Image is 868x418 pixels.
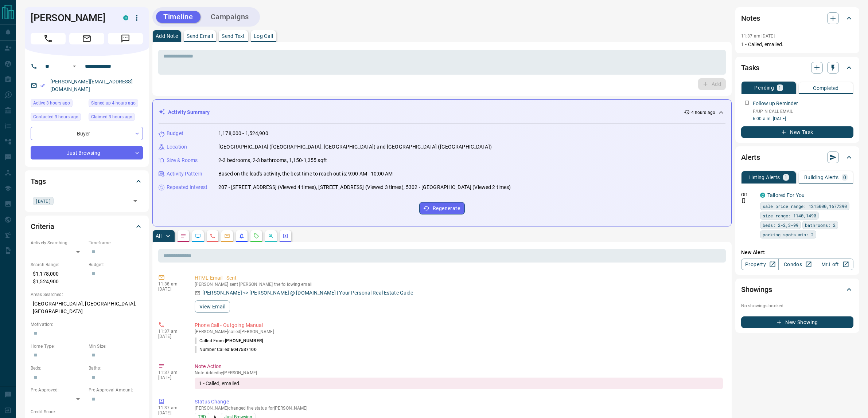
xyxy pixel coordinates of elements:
p: 11:37 am [158,329,184,334]
span: size range: 1140,1490 [763,212,816,219]
p: F/UP N CALL EMAIL [753,108,853,115]
a: Condos [778,259,816,270]
p: 1 [785,175,787,180]
p: Note Added by [PERSON_NAME] [195,370,723,375]
p: $1,178,000 - $1,524,900 [31,268,85,288]
div: 1 - Called, emailed. [195,378,723,389]
span: Call [31,33,66,44]
div: Fri Aug 15 2025 [31,99,85,109]
h2: Alerts [741,151,760,163]
button: Campaigns [203,11,256,23]
p: HTML Email - Sent [195,274,723,282]
p: Number Called: [195,346,257,353]
p: Baths: [89,365,143,371]
p: Home Type: [31,343,85,350]
button: Timeline [156,11,201,23]
h2: Criteria [31,221,54,232]
a: [PERSON_NAME][EMAIL_ADDRESS][DOMAIN_NAME] [50,79,133,92]
h1: [PERSON_NAME] [31,12,112,24]
p: Off [741,192,756,198]
p: 2-3 bedrooms, 2-3 bathrooms, 1,150-1,355 sqft [218,157,327,164]
p: [DATE] [158,375,184,380]
p: Repeated Interest [167,184,207,191]
p: Note Action [195,363,723,370]
div: Showings [741,281,853,298]
p: Timeframe: [89,240,143,246]
button: New Showing [741,316,853,328]
p: Pre-Approval Amount: [89,387,143,393]
span: [PHONE_NUMBER] [225,338,263,343]
div: Activity Summary4 hours ago [159,106,725,119]
h2: Showings [741,284,772,295]
div: condos.ca [123,15,128,20]
span: bathrooms: 2 [805,221,836,229]
span: [DATE] [35,197,51,205]
p: [PERSON_NAME] changed the status for [PERSON_NAME] [195,406,723,411]
p: Actively Searching: [31,240,85,246]
div: Buyer [31,127,143,140]
svg: Email Verified [40,83,45,88]
p: Phone Call - Outgoing Manual [195,322,723,329]
p: Send Text [222,33,245,39]
p: [DATE] [158,287,184,292]
p: Add Note [156,33,178,39]
svg: Push Notification Only [741,198,746,203]
p: All [156,233,161,238]
p: 1,178,000 - 1,524,900 [218,130,268,137]
p: Activity Pattern [167,170,202,178]
p: Areas Searched: [31,291,143,298]
a: Tailored For You [767,192,805,198]
h2: Tasks [741,62,759,74]
div: Fri Aug 15 2025 [89,113,143,123]
span: Contacted 3 hours ago [33,113,78,121]
button: New Task [741,126,853,138]
p: Budget: [89,261,143,268]
button: Open [130,196,140,206]
p: Status Change [195,398,723,406]
p: [DATE] [158,410,184,415]
svg: Lead Browsing Activity [195,233,201,239]
div: Fri Aug 15 2025 [89,99,143,109]
button: View Email [195,300,230,313]
span: Email [69,33,104,44]
p: 11:37 am [158,370,184,375]
p: Activity Summary [168,109,210,116]
svg: Emails [224,233,230,239]
p: 4 hours ago [691,109,715,116]
p: [PERSON_NAME] sent [PERSON_NAME] the following email [195,282,723,287]
p: Based on the lead's activity, the best time to reach out is: 9:00 AM - 10:00 AM [218,170,393,178]
p: 11:37 am [158,405,184,410]
p: 0 [843,175,846,180]
p: 11:37 am [DATE] [741,33,775,39]
p: Beds: [31,365,85,371]
div: Alerts [741,149,853,166]
button: Regenerate [419,202,465,214]
span: Message [108,33,143,44]
span: sale price range: 1215000,1677390 [763,202,847,210]
svg: Requests [253,233,259,239]
p: Size & Rooms [167,157,198,164]
div: Criteria [31,218,143,235]
p: 6:00 a.m. [DATE] [753,115,853,122]
h2: Tags [31,176,46,187]
p: Location [167,143,187,151]
span: beds: 2-2,3-99 [763,221,798,229]
p: [GEOGRAPHIC_DATA] ([GEOGRAPHIC_DATA], [GEOGRAPHIC_DATA]) and [GEOGRAPHIC_DATA] ([GEOGRAPHIC_DATA]) [218,143,492,151]
svg: Notes [180,233,186,239]
span: parking spots min: 2 [763,231,814,238]
p: Log Call [254,33,273,39]
p: Credit Score: [31,409,143,415]
span: Signed up 4 hours ago [91,99,136,107]
p: Listing Alerts [748,175,780,180]
p: 207 - [STREET_ADDRESS] (Viewed 4 times), [STREET_ADDRESS] (Viewed 3 times), 5302 - [GEOGRAPHIC_DA... [218,184,511,191]
div: condos.ca [760,193,765,198]
div: Tags [31,173,143,190]
div: Tasks [741,59,853,76]
p: Follow up Reminder [753,100,798,107]
p: [PERSON_NAME] <> [PERSON_NAME] @ [DOMAIN_NAME] | Your Personal Real Estate Guide [202,289,413,297]
p: [PERSON_NAME] called [PERSON_NAME] [195,329,723,334]
p: [GEOGRAPHIC_DATA], [GEOGRAPHIC_DATA], [GEOGRAPHIC_DATA] [31,298,143,318]
span: 6047537100 [231,347,257,352]
a: Property [741,259,779,270]
p: [DATE] [158,334,184,339]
